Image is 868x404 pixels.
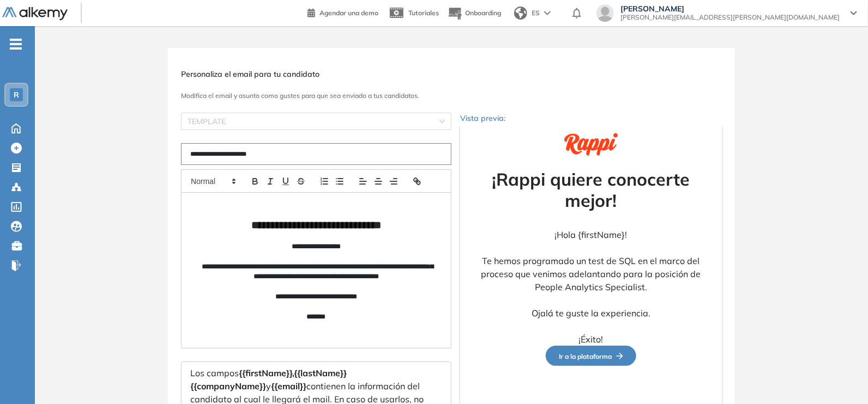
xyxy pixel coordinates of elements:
span: [PERSON_NAME][EMAIL_ADDRESS][PERSON_NAME][DOMAIN_NAME] [620,13,840,22]
span: {{lastName}} [294,368,347,378]
span: Tutoriales [408,9,439,17]
span: {{companyName}} [190,381,266,391]
i: - [10,43,22,45]
span: ES [532,8,540,18]
h3: Modifica el email y asunto como gustes para que sea enviado a tus candidatos. [181,92,722,100]
img: Flecha [612,353,623,359]
img: Logo [2,7,68,21]
p: Te hemos programado un test de SQL en el marco del proceso que venimos adelantando para la posici... [469,254,713,293]
p: Vista previa: [460,113,722,124]
p: Ojalá te guste la experiencia. [469,307,713,320]
h3: Personaliza el email para tu candidato [181,70,722,79]
p: ¡Hola {firstName}! [469,228,713,241]
strong: ¡Rappi quiere conocerte mejor! [492,168,690,211]
span: R [14,90,19,99]
img: world [514,7,527,20]
span: {{email}} [271,381,306,391]
img: Logo de la compañía [564,133,618,156]
span: Onboarding [465,9,501,17]
span: {{firstName}}, [239,368,294,378]
button: Onboarding [448,2,501,25]
a: Agendar una demo [308,5,378,19]
img: arrow [544,11,551,15]
button: Ir a la plataformaFlecha [546,346,636,366]
p: ¡Éxito! [469,333,713,346]
span: Ir a la plataforma [559,352,623,360]
span: [PERSON_NAME] [620,4,840,13]
span: Agendar una demo [320,9,378,17]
